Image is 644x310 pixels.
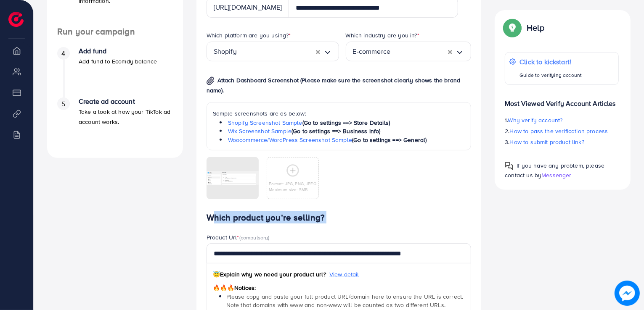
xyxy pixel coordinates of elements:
li: Create ad account [47,97,183,148]
img: image [615,281,640,306]
span: View detail [329,270,359,278]
span: If you have any problem, please contact us by [505,161,604,179]
p: Maximum size: 5MB [269,187,316,192]
span: (Go to settings ==> Store Details) [302,118,390,127]
h4: Which product you’re selling? [207,213,472,223]
p: Format: JPG, PNG, JPEG [269,181,316,187]
a: Shopify Screenshot Sample [228,118,302,127]
p: Guide to verifying account [519,70,582,80]
input: Search for option [237,45,316,58]
span: (Go to settings ==> Business Info) [292,127,380,135]
h4: Create ad account [79,97,173,105]
p: Take a look at how your TikTok ad account works. [79,107,173,127]
h4: Add fund [79,47,157,55]
p: Help [527,23,544,33]
span: Why verify account? [508,116,563,124]
p: Sample screenshots are as below: [213,108,465,118]
h4: Run your campaign [47,26,183,37]
div: Search for option [346,42,472,61]
img: img uploaded [207,171,259,185]
li: Add fund [47,47,183,97]
span: (compulsory) [239,234,270,241]
span: (Go to settings ==> General) [352,136,427,144]
p: Add fund to Ecomdy balance [79,56,157,66]
a: Wix Screenshot Sample [228,127,292,135]
span: Shopify [214,45,237,58]
span: E-commerce [353,45,391,58]
span: 😇 [213,270,220,278]
img: Popup guide [505,162,513,170]
span: How to pass the verification process [510,127,608,135]
img: img [207,76,215,85]
span: Attach Dashboard Screenshot (Please make sure the screenshot clearly shows the brand name). [207,76,460,95]
input: Search for option [390,45,448,58]
span: Notices: [213,284,256,292]
label: Which industry are you in? [346,31,419,39]
p: Click to kickstart! [519,57,582,67]
p: 3. [505,137,619,147]
label: Product Url [207,233,270,242]
span: Please copy and paste your full product URL/domain here to ensure the URL is correct. Note that d... [226,292,464,309]
div: Search for option [207,42,339,61]
span: 5 [61,99,65,109]
span: 4 [61,49,65,58]
a: Woocommerce/WordPress Screenshot Sample [228,136,352,144]
img: logo [8,12,24,27]
label: Which platform are you using? [207,31,291,39]
button: Clear Selected [448,47,452,56]
p: 2. [505,126,619,136]
span: Explain why we need your product url? [213,270,326,278]
img: Popup guide [505,20,520,35]
p: Most Viewed Verify Account Articles [505,92,619,108]
span: How to submit product link? [510,138,584,146]
span: 🔥🔥🔥 [213,284,234,292]
p: 1. [505,115,619,125]
button: Clear Selected [316,47,320,56]
span: Messenger [541,171,571,179]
